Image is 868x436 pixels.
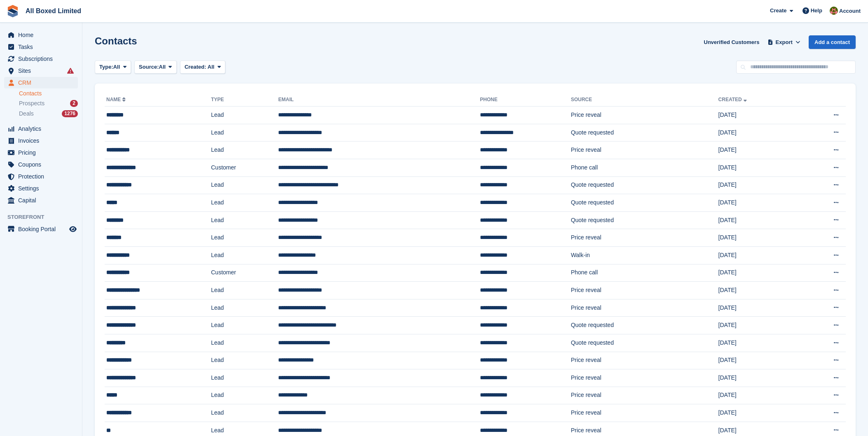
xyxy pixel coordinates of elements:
td: [DATE] [718,211,800,229]
th: Phone [480,93,571,107]
button: Source: All [134,60,177,74]
td: Price reveal [571,387,718,404]
a: Deals 1276 [19,109,78,118]
td: Quote requested [571,317,718,334]
a: menu [4,135,78,146]
button: Type: All [95,60,131,74]
td: Lead [211,141,278,159]
td: Customer [211,264,278,282]
td: Lead [211,229,278,247]
span: Type: [99,63,113,71]
td: [DATE] [718,124,800,141]
td: [DATE] [718,352,800,369]
td: Lead [211,124,278,141]
th: Email [278,93,480,107]
span: Pricing [18,147,68,158]
span: Sites [18,65,68,77]
span: Home [18,29,68,41]
a: menu [4,159,78,170]
th: Type [211,93,278,107]
td: Price reveal [571,404,718,422]
td: [DATE] [718,107,800,124]
td: Price reveal [571,141,718,159]
a: Prospects 2 [19,99,78,108]
td: Lead [211,387,278,404]
td: Phone call [571,159,718,176]
td: [DATE] [718,387,800,404]
td: Price reveal [571,282,718,299]
span: All [159,63,166,71]
td: Lead [211,211,278,229]
a: menu [4,29,78,41]
td: Lead [211,352,278,369]
h1: Contacts [95,35,137,46]
td: [DATE] [718,282,800,299]
a: menu [4,147,78,158]
td: Lead [211,299,278,317]
a: menu [4,123,78,135]
td: [DATE] [718,264,800,282]
td: [DATE] [718,299,800,317]
td: Quote requested [571,176,718,194]
td: Price reveal [571,107,718,124]
td: [DATE] [718,159,800,176]
td: [DATE] [718,317,800,334]
td: Quote requested [571,334,718,352]
button: Export [766,35,802,49]
a: Created [718,97,749,102]
th: Source [571,93,718,107]
td: [DATE] [718,194,800,212]
span: Subscriptions [18,53,68,65]
td: Lead [211,176,278,194]
a: menu [4,77,78,88]
span: Tasks [18,41,68,53]
span: Booking Portal [18,223,68,235]
td: [DATE] [718,404,800,422]
td: Lead [211,404,278,422]
span: Storefront [7,213,82,221]
a: menu [4,171,78,182]
span: All [113,63,120,71]
a: menu [4,183,78,194]
td: Lead [211,317,278,334]
span: Source: [139,63,159,71]
td: Quote requested [571,124,718,141]
td: [DATE] [718,334,800,352]
a: menu [4,195,78,206]
td: Customer [211,159,278,176]
td: Lead [211,282,278,299]
td: Quote requested [571,211,718,229]
td: Lead [211,369,278,387]
i: Smart entry sync failures have occurred [67,67,74,74]
img: stora-icon-8386f47178a22dfd0bd8f6a31ec36ba5ce8667c1dd55bd0f319d3a0aa187defe.svg [7,5,19,17]
a: All Boxed Limited [22,4,84,18]
a: menu [4,223,78,235]
a: Name [106,97,127,102]
span: Create [770,7,786,15]
td: Lead [211,246,278,264]
span: Coupons [18,159,68,170]
td: Lead [211,194,278,212]
span: Created: [185,64,206,70]
a: menu [4,65,78,77]
td: Phone call [571,264,718,282]
td: [DATE] [718,229,800,247]
span: All [208,64,215,70]
a: Add a contact [809,35,856,49]
td: [DATE] [718,176,800,194]
button: Created: All [180,60,225,74]
td: [DATE] [718,246,800,264]
td: Price reveal [571,369,718,387]
span: Settings [18,183,68,194]
a: Unverified Customers [700,35,763,49]
a: menu [4,53,78,65]
td: [DATE] [718,369,800,387]
span: Export [776,38,793,46]
img: Sharon Hawkins [830,7,838,15]
td: Lead [211,334,278,352]
div: 2 [70,100,78,107]
td: Price reveal [571,352,718,369]
span: Capital [18,195,68,206]
td: Lead [211,107,278,124]
span: Analytics [18,123,68,135]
